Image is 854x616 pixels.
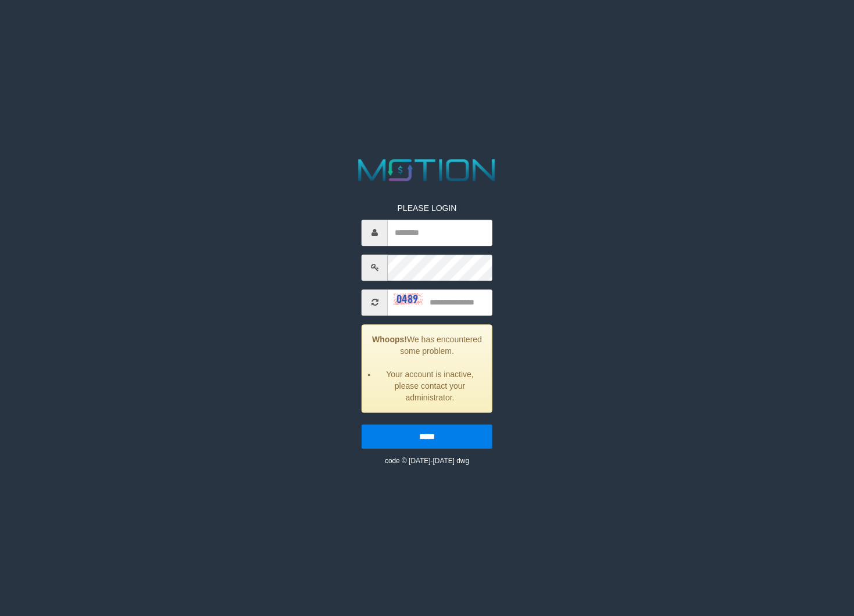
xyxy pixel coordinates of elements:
[385,457,469,465] small: code © [DATE]-[DATE] dwg
[372,335,407,344] strong: Whoops!
[362,324,492,413] div: We has encountered some problem.
[394,293,423,305] img: captcha
[352,155,502,185] img: MOTION_logo.png
[377,368,483,403] li: Your account is inactive, please contact your administrator.
[362,202,492,214] p: PLEASE LOGIN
